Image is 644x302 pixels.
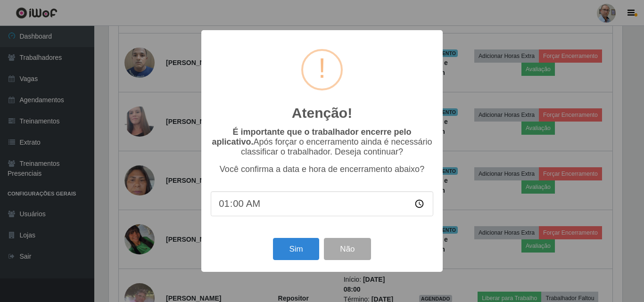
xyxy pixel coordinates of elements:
button: Não [324,238,371,260]
p: Você confirma a data e hora de encerramento abaixo? [211,164,433,174]
p: Após forçar o encerramento ainda é necessário classificar o trabalhador. Deseja continuar? [211,127,433,157]
h2: Atenção! [292,105,352,122]
button: Sim [273,238,319,260]
b: É importante que o trabalhador encerre pelo aplicativo. [212,127,411,147]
